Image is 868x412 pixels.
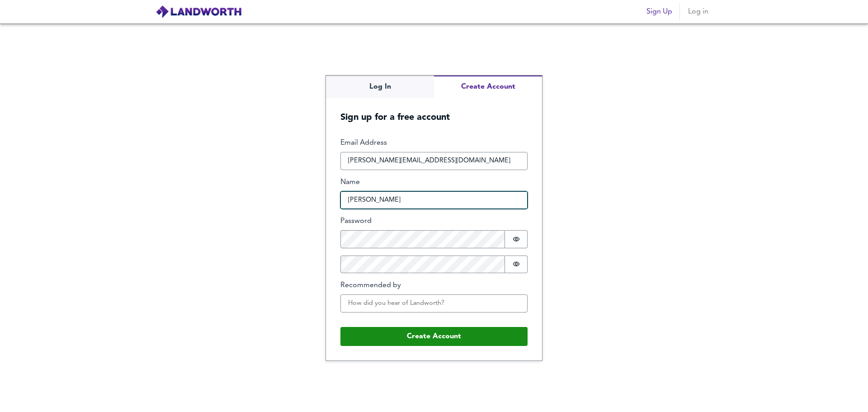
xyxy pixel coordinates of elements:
button: Sign Up [643,3,676,21]
span: Log in [687,5,709,18]
span: Sign Up [646,5,672,18]
label: Recommended by [340,280,528,291]
button: Create Account [340,327,528,346]
button: Log in [684,3,712,21]
label: Email Address [340,138,528,148]
button: Show password [505,230,528,248]
label: Name [340,177,528,188]
input: How can we reach you? [340,152,528,170]
button: Create Account [434,76,542,98]
img: logo [156,5,242,19]
button: Show password [505,256,528,274]
h5: Sign up for a free account [326,98,542,123]
button: Log In [326,76,434,98]
label: Password [340,216,528,227]
input: What should we call you? [340,191,528,209]
input: How did you hear of Landworth? [340,294,528,313]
